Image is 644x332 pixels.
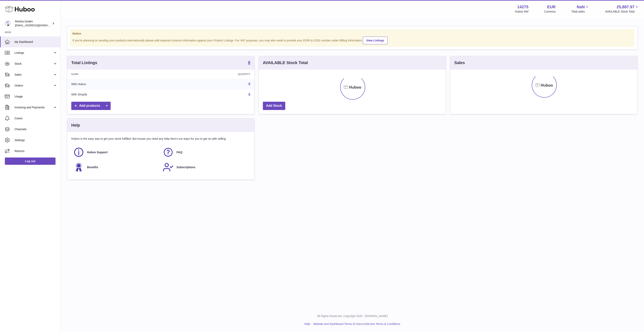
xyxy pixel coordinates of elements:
div: Currency [544,10,556,14]
span: AVAILABLE Stock Total [605,10,639,14]
a: Website and Dashboard Terms of Use [313,322,361,326]
span: My Dashboard [15,40,57,44]
span: [EMAIL_ADDRESS][DOMAIN_NAME] [15,24,59,27]
a: 25,887.97 AVAILABLE Stock Total [605,4,639,14]
span: FAQ [176,150,182,154]
span: Subscriptions [176,165,195,169]
a: Service Terms & Conditions [366,322,400,326]
strong: 14275 [517,4,529,10]
strong: Notice [72,32,632,36]
p: All Rights Reserved. Copyright 2025 - [DOMAIN_NAME] [64,314,641,318]
h3: Sales [454,60,465,66]
li: and [312,322,400,326]
h3: Help [71,123,80,128]
td: With Huboo [67,79,168,89]
a: Huboo Support [73,147,159,158]
span: Benefits [87,165,98,169]
img: internalAdmin-14275@internal.huboo.com [5,20,11,26]
a: Help [304,322,310,326]
h3: AVAILABLE Stock Total [263,60,308,66]
span: Channels [15,127,57,131]
span: Cases [15,116,57,120]
a: Add products [71,102,111,110]
span: Huboo Support [87,150,108,154]
a: View Listings [363,37,388,44]
th: Quantity [168,70,254,79]
strong: EUR [547,4,556,10]
a: Benefits [73,162,159,173]
span: 25,887.97 [617,4,635,10]
a: 8 [249,93,250,96]
div: If you're planning on sending your products internationally please add required customs informati... [72,36,632,44]
th: Name [67,70,168,79]
span: Invoicing and Payments [15,106,53,109]
p: Huboo is the easy way to get your stock fulfilled. But incase you need any help here's our ways f... [71,137,250,141]
span: Listings [15,51,53,55]
a: NaN Total sales [571,4,589,14]
span: Total sales [571,10,589,14]
strong: 8 [248,60,250,64]
div: Huboo Ref [515,10,529,14]
span: Stock [15,62,53,66]
div: Relcha GmbH [15,20,51,27]
span: Orders [15,84,53,88]
a: FAQ [163,147,248,158]
a: 8 [249,82,250,86]
span: NaN [577,4,585,10]
a: Add Stock [263,102,285,110]
h3: Total Listings [71,60,97,66]
span: Returns [15,149,57,153]
a: Subscriptions [163,162,248,173]
a: Log out [5,158,56,165]
span: Usage [15,95,57,98]
span: Settings [15,138,57,142]
a: 8 [248,60,250,65]
td: With Shopify [67,89,168,100]
span: Sales [15,73,53,77]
